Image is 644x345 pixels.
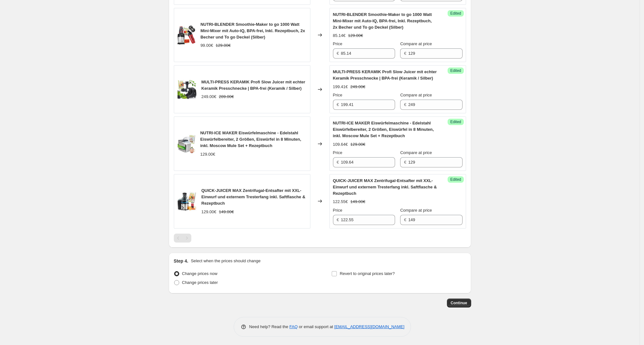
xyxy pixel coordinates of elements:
[348,32,363,39] strike: 129.00€
[333,93,343,97] span: Price
[404,51,406,56] span: €
[400,93,432,97] span: Compare at price
[182,271,217,276] span: Change prices now
[177,134,195,153] img: nutrilovers-wissenwasdrinist-eiswurfelmaschine-nutri-ice-maker-eiswurfelmaschine-edelstahl-eiswur...
[337,102,339,107] span: €
[334,324,404,329] a: [EMAIL_ADDRESS][DOMAIN_NAME]
[333,84,348,90] div: 199.41€
[333,141,348,148] div: 109.64€
[450,11,461,16] span: Edited
[216,42,230,49] strike: 129.00€
[202,209,216,215] div: 129.00€
[400,150,432,155] span: Compare at price
[333,12,432,30] span: NUTRI-BLENDER Smoothie-Maker to go 1000 Watt Mini-Mixer mit Auto-IQ, BPA-frei, Inkl. Rezeptbuch, ...
[333,150,343,155] span: Price
[350,141,365,148] strike: 129.00€
[219,209,234,215] strike: 149.00€
[289,324,298,329] a: FAQ
[333,199,348,205] div: 122.55€
[450,68,461,73] span: Edited
[337,51,339,56] span: €
[202,94,216,100] div: 249.00€
[174,258,188,264] h2: Step 4.
[400,41,432,46] span: Compare at price
[333,32,346,39] div: 85.14€
[177,80,196,99] img: nutrilovers-wissenwasdrinist-slow-juicer-multi-press-keramik-profi-slow-juicer-mit-6-1-multi-aufs...
[450,177,461,182] span: Edited
[200,130,301,148] span: NUTRI-ICE MAKER Eiswürfelmaschine - Edelstahl Eiswürfelbereiter, 2 Größen, Eiswürfel in 8 Minuten...
[400,208,432,213] span: Compare at price
[298,324,334,329] span: or email support at
[333,41,343,46] span: Price
[191,258,260,264] p: Select when the prices should change
[249,324,290,329] span: Need help? Read the
[404,102,406,107] span: €
[337,160,339,165] span: €
[447,299,471,307] button: Continue
[333,178,437,196] span: QUICK-JUICER MAX Zentrifugal-Entsafter mit XXL-Einwurf und externem Tresterfang inkl. Saftflasche...
[450,119,461,124] span: Edited
[182,280,218,285] span: Change prices later
[333,69,437,81] span: MULTI-PRESS KERAMIK Profi Slow Juicer mit echter Keramik Presschnecke | BPA-frei (Keramik / Silber)
[350,199,365,205] strike: 149.00€
[404,217,406,222] span: €
[350,84,365,90] strike: 249.00€
[333,121,434,138] span: NUTRI-ICE MAKER Eiswürfelmaschine - Edelstahl Eiswürfelbereiter, 2 Größen, Eiswürfel in 8 Minuten...
[177,25,195,45] img: nutrilovers-wissenwasdrinist-smoothie-maker-silber-nutri-blender-2024-smoothiemaker-mix-go-1000-w...
[201,22,305,39] span: NUTRI-BLENDER Smoothie-Maker to go 1000 Watt Mini-Mixer mit Auto-IQ, BPA-frei, Inkl. Rezeptbuch, ...
[200,151,215,158] div: 129.00€
[340,271,395,276] span: Revert to original prices later?
[174,234,191,243] nav: Pagination
[337,217,339,222] span: €
[404,160,406,165] span: €
[177,192,196,211] img: nutrilovers-wissenwasdrinist-zentrifugalentsafter-quick-juicer-max-zentrifugal-entsafter-mit-exte...
[333,208,343,213] span: Price
[451,300,467,306] span: Continue
[201,42,213,49] div: 99.00€
[202,80,305,91] span: MULTI-PRESS KERAMIK Profi Slow Juicer mit echter Keramik Presschnecke | BPA-frei (Keramik / Silber)
[219,94,234,100] strike: 289.00€
[202,188,306,206] span: QUICK-JUICER MAX Zentrifugal-Entsafter mit XXL-Einwurf und externem Tresterfang inkl. Saftflasche...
